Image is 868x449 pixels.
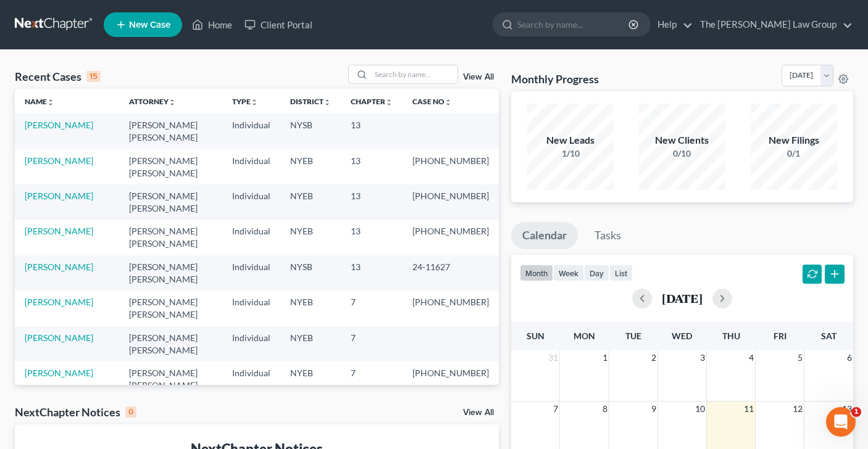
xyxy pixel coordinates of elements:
[280,290,341,326] td: NYEB
[751,147,837,160] div: 0/1
[86,71,101,82] div: 15
[341,149,403,184] td: 13
[751,133,837,147] div: New Filings
[222,220,280,255] td: Individual
[552,402,559,416] span: 7
[651,14,693,36] a: Help
[609,265,633,281] button: list
[222,361,280,397] td: Individual
[403,184,499,220] td: [PHONE_NUMBER]
[341,255,403,290] td: 13
[639,147,725,160] div: 0/10
[119,326,222,361] td: [PERSON_NAME] [PERSON_NAME]
[511,222,578,249] a: Calendar
[341,220,403,255] td: 13
[119,184,222,220] td: [PERSON_NAME] [PERSON_NAME]
[527,331,545,341] span: Sun
[280,113,341,149] td: NYSB
[119,113,222,149] td: [PERSON_NAME] [PERSON_NAME]
[584,265,609,281] button: day
[722,331,740,341] span: Thu
[601,350,609,365] span: 1
[47,99,54,106] i: unfold_more
[25,297,93,307] a: [PERSON_NAME]
[650,402,657,416] span: 9
[119,361,222,397] td: [PERSON_NAME] [PERSON_NAME]
[341,113,403,149] td: 13
[694,14,853,36] a: The [PERSON_NAME] Law Group
[25,191,93,201] a: [PERSON_NAME]
[251,99,258,106] i: unfold_more
[186,14,238,36] a: Home
[403,220,499,255] td: [PHONE_NUMBER]
[119,149,222,184] td: [PERSON_NAME] [PERSON_NAME]
[222,149,280,184] td: Individual
[403,290,499,326] td: [PHONE_NUMBER]
[821,331,837,341] span: Sat
[25,120,93,130] a: [PERSON_NAME]
[169,99,176,106] i: unfold_more
[412,97,452,106] a: Case Nounfold_more
[280,361,341,397] td: NYEB
[129,97,176,106] a: Attorneyunfold_more
[238,14,319,36] a: Client Portal
[527,147,614,160] div: 1/10
[796,350,804,365] span: 5
[341,361,403,397] td: 7
[625,331,641,341] span: Tue
[119,290,222,326] td: [PERSON_NAME] [PERSON_NAME]
[743,402,755,416] span: 11
[639,133,725,147] div: New Clients
[699,350,706,365] span: 3
[280,326,341,361] td: NYEB
[463,408,494,417] a: View All
[25,97,54,106] a: Nameunfold_more
[403,255,499,290] td: 24-11627
[547,350,559,365] span: 31
[520,265,553,281] button: month
[15,69,101,84] div: Recent Cases
[650,350,657,365] span: 2
[371,65,457,83] input: Search by name...
[25,262,93,272] a: [PERSON_NAME]
[222,255,280,290] td: Individual
[25,332,93,343] a: [PERSON_NAME]
[222,290,280,326] td: Individual
[15,405,136,419] div: NextChapter Notices
[403,361,499,397] td: [PHONE_NUMBER]
[125,406,136,418] div: 0
[694,402,706,416] span: 10
[444,99,452,106] i: unfold_more
[341,290,403,326] td: 7
[323,99,331,106] i: unfold_more
[25,155,93,166] a: [PERSON_NAME]
[280,149,341,184] td: NYEB
[222,113,280,149] td: Individual
[527,133,614,147] div: New Leads
[129,20,170,30] span: New Case
[511,72,599,86] h3: Monthly Progress
[222,184,280,220] td: Individual
[662,292,703,305] h2: [DATE]
[553,265,584,281] button: week
[841,402,853,416] span: 13
[851,407,861,417] span: 1
[403,149,499,184] td: [PHONE_NUMBER]
[25,226,93,236] a: [PERSON_NAME]
[583,222,632,249] a: Tasks
[574,331,595,341] span: Mon
[25,368,93,378] a: [PERSON_NAME]
[280,220,341,255] td: NYEB
[222,326,280,361] td: Individual
[351,97,393,106] a: Chapterunfold_more
[463,73,494,81] a: View All
[748,350,755,365] span: 4
[341,184,403,220] td: 13
[672,331,692,341] span: Wed
[290,97,331,106] a: Districtunfold_more
[280,184,341,220] td: NYEB
[232,97,258,106] a: Typeunfold_more
[826,407,856,437] iframe: Intercom live chat
[517,13,630,36] input: Search by name...
[119,220,222,255] td: [PERSON_NAME] [PERSON_NAME]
